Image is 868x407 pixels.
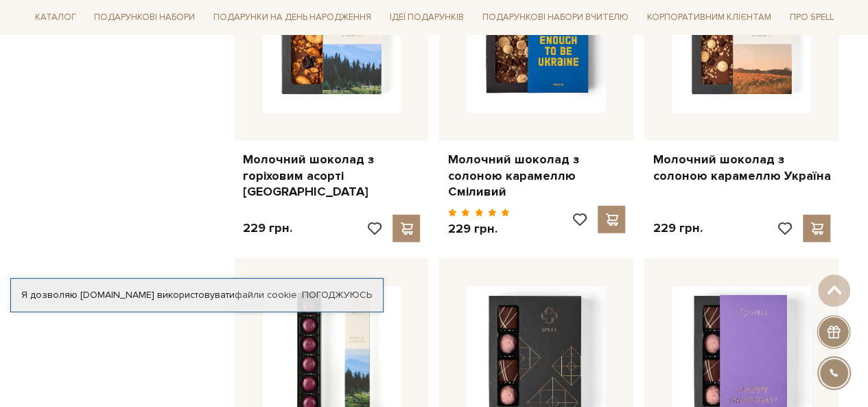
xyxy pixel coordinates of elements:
a: файли cookie [235,289,297,301]
div: Я дозволяю [DOMAIN_NAME] використовувати [11,289,383,301]
a: Про Spell [784,7,838,28]
a: Молочний шоколад з горіховим асорті [GEOGRAPHIC_DATA] [243,152,421,200]
a: Подарункові набори Вчителю [477,5,634,29]
a: Ідеї подарунків [384,7,469,28]
a: Молочний шоколад з солоною карамеллю Україна [653,152,830,184]
a: Подарунки на День народження [208,7,377,28]
p: 229 грн. [653,220,702,236]
p: 229 грн. [447,221,510,237]
a: Каталог [30,7,82,28]
p: 229 грн. [243,220,292,236]
a: Молочний шоколад з солоною карамеллю Сміливий [447,152,625,200]
a: Погоджуюсь [302,289,372,301]
a: Корпоративним клієнтам [642,7,777,28]
a: Подарункові набори [89,7,200,28]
